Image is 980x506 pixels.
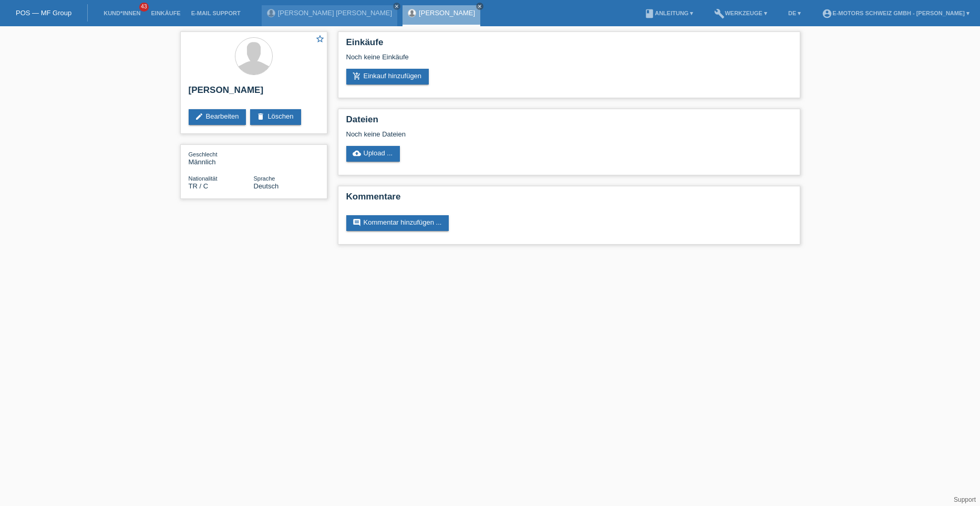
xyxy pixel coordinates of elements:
a: Kund*innen [98,10,146,16]
a: star_border [315,34,325,45]
a: add_shopping_cartEinkauf hinzufügen [346,69,429,85]
i: comment [353,218,361,227]
i: edit [195,112,203,121]
i: delete [256,112,265,121]
a: DE ▾ [783,10,806,16]
span: Deutsch [254,182,279,190]
h2: [PERSON_NAME] [189,85,319,101]
a: [PERSON_NAME] [PERSON_NAME] [278,9,392,17]
div: Noch keine Dateien [346,130,667,138]
span: Sprache [254,175,275,182]
i: build [714,8,725,19]
a: Einkäufe [146,10,185,16]
i: book [644,8,655,19]
i: close [394,4,399,9]
div: Männlich [189,150,254,166]
div: Noch keine Einkäufe [346,53,792,69]
span: Geschlecht [189,151,218,157]
a: account_circleE-Motors Schweiz GmbH - [PERSON_NAME] ▾ [817,10,975,16]
i: close [477,4,482,9]
a: deleteLöschen [250,109,301,125]
a: cloud_uploadUpload ... [346,146,400,162]
span: Türkei / C / 04.09.1988 [189,182,209,190]
a: POS — MF Group [16,9,71,17]
i: star_border [315,34,325,44]
a: bookAnleitung ▾ [639,10,698,16]
i: cloud_upload [353,149,361,157]
a: E-Mail Support [186,10,246,16]
a: editBearbeiten [189,109,246,125]
a: commentKommentar hinzufügen ... [346,215,449,231]
a: close [393,3,400,10]
h2: Kommentare [346,192,792,207]
i: add_shopping_cart [353,72,361,80]
i: account_circle [822,8,832,19]
span: Nationalität [189,175,218,182]
a: close [476,3,483,10]
a: buildWerkzeuge ▾ [709,10,772,16]
h2: Einkäufe [346,37,792,53]
span: 43 [139,3,149,12]
h2: Dateien [346,114,792,130]
a: [PERSON_NAME] [419,9,475,17]
a: Support [954,496,976,503]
